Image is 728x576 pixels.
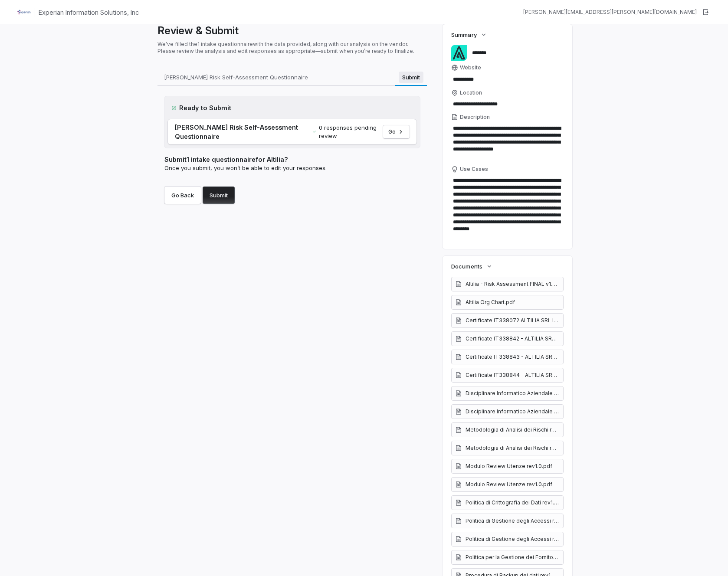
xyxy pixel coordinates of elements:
[451,73,549,85] input: Website
[523,9,697,16] div: [PERSON_NAME][EMAIL_ADDRESS][PERSON_NAME][DOMAIN_NAME]
[399,72,423,83] span: Submit
[451,174,564,242] textarea: Use Cases
[383,125,410,138] button: Go
[460,89,482,96] span: Location
[203,187,235,204] button: Submit
[312,124,380,141] span: 0 responses pending review
[157,24,427,37] h1: Review & Submit
[466,299,515,306] span: Altilia Org Chart.pdf
[451,262,482,270] span: Documents
[466,390,560,397] span: Disciplinare Informatico Aziendale rev1.0.pdf
[466,335,560,342] span: Certificate IT338842 - ALTILIA SRL - ISO27001 - VER 1 ENG.pdf
[466,554,560,561] span: Politica per la Gestione dei Fornitori rev1.0.pdf
[451,98,564,110] input: Location
[451,122,564,162] textarea: Description
[466,353,560,360] span: Certificate IT338843 - ALTILIA SRL - ISO27017 - VER 1 ENG (1).pdf
[164,155,420,164] h2: Submit 1 intake questionnaire for Altilia ?
[175,123,309,141] h3: [PERSON_NAME] Risk Self-Assessment Questionnaire
[460,114,490,121] span: Description
[466,517,560,524] span: Politica di Gestione degli Accessi rev1.0_DRAFT.pdf
[161,72,312,83] span: [PERSON_NAME] Risk Self-Assessment Questionnaire
[466,408,560,415] span: Disciplinare Informatico Aziendale rev1.0.pdf
[164,187,201,204] button: Go Back
[17,5,31,19] img: Clerk Logo
[466,499,560,506] span: Politica di Crittografia dei Dati rev1.0.pdf
[449,259,495,274] button: Documents
[466,445,560,452] span: Metodologia di Analisi dei Rischi rev1.0_DRAFT.pdf
[157,41,427,55] p: We've filled the 1 intake questionnaire with the data provided, along with our analysis on the ve...
[460,64,481,71] span: Website
[466,481,552,488] span: Modulo Review Utenze rev1.0.pdf
[451,31,476,39] span: Summary
[460,166,488,173] span: Use Cases
[164,148,420,180] div: Once you submit, you won’t be able to edit your responses.
[466,426,560,433] span: Metodologia di Analisi dei Rischi rev1.0_DRAFT.pdf
[171,103,413,112] h2: Ready to Submit
[466,536,560,543] span: Politica di Gestione degli Accessi rev1.0.pdf
[466,372,560,379] span: Certificate IT338844 - ALTILIA SRL - ISO27018 - VER 1 ENG.pdf
[39,8,139,17] h1: Experian Information Solutions, Inc
[466,463,552,470] span: Modulo Review Utenze rev1.0.pdf
[466,281,560,288] span: Altilia - Risk Assessment FINAL v1.0.pdf
[466,317,560,324] span: Certificate IT338072 ALTILIA SRL ISO9001 VER 1 ENG.pdf
[449,27,489,43] button: Summary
